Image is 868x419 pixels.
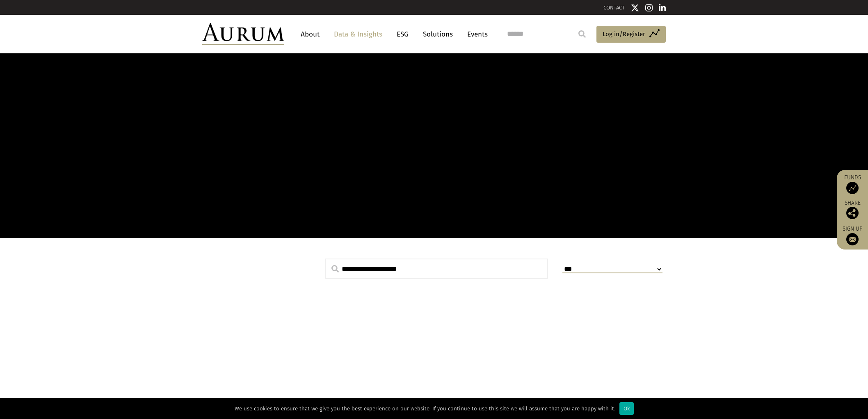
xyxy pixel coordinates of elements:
[419,27,457,42] a: Solutions
[846,233,859,245] img: Sign up to our newsletter
[846,182,859,194] img: Access Funds
[603,29,645,39] span: Log in/Register
[841,174,864,194] a: Funds
[596,26,666,43] a: Log in/Register
[202,23,284,45] img: Aurum
[603,5,625,11] a: CONTACT
[645,4,653,12] img: Instagram icon
[631,4,639,12] img: Twitter icon
[463,27,488,42] a: Events
[297,27,324,42] a: About
[619,402,634,415] div: Ok
[659,4,666,12] img: Linkedin icon
[841,225,864,245] a: Sign up
[841,200,864,219] div: Share
[330,27,386,42] a: Data & Insights
[574,26,590,42] input: Submit
[846,207,859,219] img: Share this post
[331,265,339,272] img: search.svg
[393,27,413,42] a: ESG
